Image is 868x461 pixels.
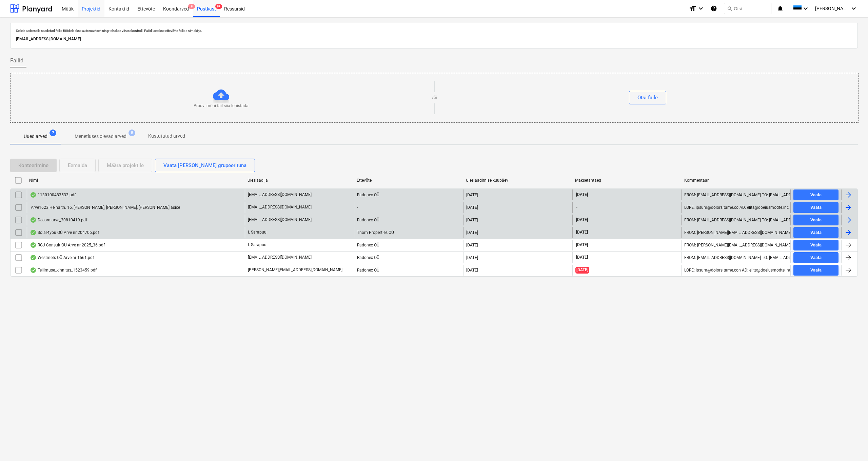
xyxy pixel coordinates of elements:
span: Failid [10,57,23,65]
div: Andmed failist loetud [30,242,37,248]
div: Vaata [810,229,822,237]
button: Otsi [724,3,771,14]
p: [EMAIL_ADDRESS][DOMAIN_NAME] [248,217,312,223]
div: Vaata [PERSON_NAME] grupeerituna [163,161,246,170]
div: Nimi [29,178,242,183]
span: 9 [188,4,195,9]
div: Solar4you OÜ Arve nr 204706.pdf [30,230,99,235]
div: Ettevõte [357,178,460,183]
div: Üleslaadija [248,178,351,183]
div: Andmed failist loetud [30,230,37,235]
button: Vaata [PERSON_NAME] grupeerituna [155,159,255,172]
div: Radonex OÜ [354,189,463,200]
p: I. Sarapuu [248,229,267,235]
span: [DATE] [575,242,589,248]
div: Vaata [810,254,822,262]
div: Radonex OÜ [354,240,463,250]
p: [PERSON_NAME][EMAIL_ADDRESS][DOMAIN_NAME] [248,267,342,273]
div: Vaata [810,266,822,274]
div: [DATE] [466,268,478,273]
span: 8 [129,129,135,136]
i: Abikeskus [710,4,717,13]
div: Vaata [810,216,822,224]
div: Proovi mõni fail siia lohistadavõiOtsi faile [10,73,859,123]
div: Decora arve_30810419.pdf [30,217,87,223]
span: [DATE] [575,192,589,198]
div: Andmed failist loetud [30,255,37,260]
span: search [727,6,732,11]
span: 9+ [215,4,222,9]
p: Menetluses olevad arved [75,133,126,140]
p: [EMAIL_ADDRESS][DOMAIN_NAME] [248,204,312,210]
div: Westmets OÜ Arve nr 1561.pdf [30,255,94,260]
button: Vaata [793,202,839,213]
p: Uued arved [24,133,47,140]
p: Sellele aadressile saadetud failid töödeldakse automaatselt ning tehakse viirusekontroll. Failid ... [16,28,852,33]
span: [DATE] [575,267,589,273]
button: Vaata [793,240,839,250]
button: Vaata [793,189,839,200]
span: [DATE] [575,255,589,260]
p: I. Sarapuu [248,242,267,248]
p: Proovi mõni fail siia lohistada [194,103,249,109]
button: Otsi faile [629,91,666,104]
div: Andmed failist loetud [30,267,37,273]
i: notifications [777,4,784,13]
p: [EMAIL_ADDRESS][DOMAIN_NAME] [16,36,852,43]
i: format_size [689,4,697,13]
span: [PERSON_NAME][GEOGRAPHIC_DATA] [815,6,849,11]
button: Vaata [793,227,839,238]
div: Vaata [810,204,822,212]
button: Vaata [793,215,839,225]
p: või [432,95,437,101]
div: [DATE] [466,193,478,197]
i: keyboard_arrow_down [802,4,810,13]
div: Thörn Properties OÜ [354,227,463,238]
div: Maksetähtaeg [575,178,679,183]
button: Vaata [793,252,839,263]
div: Kommentaar [684,178,788,183]
div: 1130100483533.pdf [30,192,76,198]
button: Vaata [793,265,839,276]
div: Üleslaadimise kuupäev [466,178,570,183]
div: [DATE] [466,230,478,235]
div: Vaata [810,241,822,249]
div: Radonex OÜ [354,265,463,276]
div: - [354,202,463,213]
div: Otsi faile [637,93,658,102]
span: [DATE] [575,229,589,235]
div: Andmed failist loetud [30,192,37,198]
i: keyboard_arrow_down [697,4,705,13]
div: Vaata [810,191,822,199]
div: [DATE] [466,255,478,260]
div: [DATE] [466,243,478,247]
div: [DATE] [466,205,478,210]
div: RGJ Consult OÜ Arve nr 2025_36.pdf [30,242,105,248]
i: keyboard_arrow_down [850,4,858,13]
div: Arve1623 Heina tn. 16, [PERSON_NAME], [PERSON_NAME], [PERSON_NAME].asice [30,205,180,210]
div: Radonex OÜ [354,252,463,263]
p: [EMAIL_ADDRESS][DOMAIN_NAME] [248,255,312,260]
div: [DATE] [466,218,478,222]
div: Tellimuse_kinnitus_1523459.pdf [30,267,97,273]
p: [EMAIL_ADDRESS][DOMAIN_NAME] [248,192,312,198]
span: 7 [50,129,56,136]
p: Kustutatud arved [148,133,185,140]
span: - [575,204,578,210]
div: Radonex OÜ [354,215,463,225]
span: [DATE] [575,217,589,223]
